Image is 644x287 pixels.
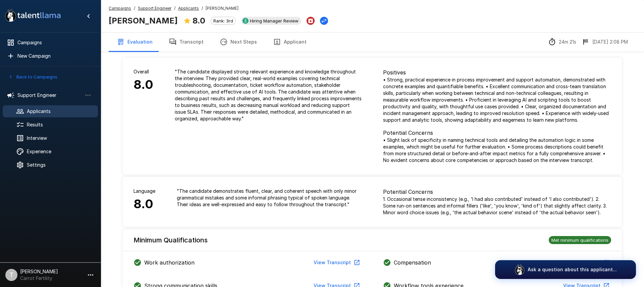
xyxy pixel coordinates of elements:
b: 8.0 [193,16,205,25]
h6: Minimum Qualifications [133,235,208,245]
span: Hiring Manager Review [247,18,301,23]
p: Positives [383,68,611,76]
b: [PERSON_NAME] [109,16,178,25]
span: Rank: 3rd [211,18,235,23]
span: / [134,5,135,12]
img: logo_glasses@2x.png [514,264,525,275]
div: View profile in Greenhouse [241,17,301,25]
div: The date and time when the interview was completed [582,38,628,46]
span: [PERSON_NAME] [206,5,238,12]
img: greenhouse_logo.jpeg [243,18,249,24]
p: Compensation [394,259,431,267]
button: Applicant [265,33,315,51]
p: Potential Concerns [383,188,611,196]
p: Language [133,188,155,194]
p: [DATE] 2:08 PM [592,39,628,45]
p: Overall [133,68,153,75]
span: Met minimum qualifications [549,237,611,243]
button: View Transcript [560,256,611,269]
p: Ask a question about this applicant... [528,266,617,273]
button: Archive Applicant [307,17,315,25]
span: / [174,5,175,12]
h6: 8.0 [133,194,155,214]
p: 1. Occasional tense inconsistency (e.g., 'I had also contributed' instead of 'I also contributed'... [383,196,611,216]
p: 24m 21s [559,39,576,45]
p: " The candidate demonstrates fluent, clear, and coherent speech with only minor grammatical mista... [177,188,362,208]
p: " The candidate displayed strong relevant experience and knowledge throughout the interview. They... [175,68,362,122]
button: View Transcript [311,256,362,269]
div: The time between starting and completing the interview [548,38,576,46]
p: • Slight lack of specificity in naming technical tools and detailing the automation logic in some... [383,137,611,164]
button: Next Steps [212,33,265,51]
h6: 8.0 [133,75,153,95]
span: / [202,5,203,12]
button: Evaluation [109,33,161,51]
button: Transcript [161,33,212,51]
button: Ask a question about this applicant... [495,260,636,279]
button: Change Stage [320,17,328,25]
u: Support Engineer [138,6,171,11]
u: Applicants [178,6,199,11]
u: Campaigns [109,6,131,11]
p: Work authorization [144,259,195,267]
p: • Strong, practical experience in process improvement and support automation, demonstrated with c... [383,76,611,123]
p: Potential Concerns [383,129,611,137]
